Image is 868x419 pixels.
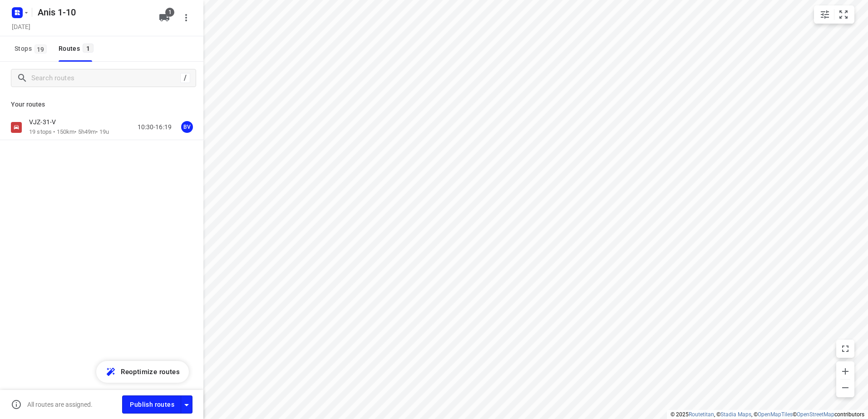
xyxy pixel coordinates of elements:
h5: Rename [34,5,152,19]
span: 1 [165,8,174,17]
span: Reoptimize routes [121,366,180,378]
a: OpenMapTiles [758,411,793,418]
button: 1 [155,9,173,27]
a: Routetitan [689,411,714,418]
a: OpenStreetMap [797,411,834,418]
span: 19 [35,44,47,54]
span: Publish routes [130,399,174,410]
p: 10:30-16:19 [138,122,172,132]
button: Reoptimize routes [96,361,189,383]
button: Publish routes [122,395,181,413]
li: © 2025 , © , © © contributors [671,411,864,418]
div: BV [181,121,193,133]
button: More [177,9,195,27]
p: 19 stops • 150km • 5h49m • 19u [29,128,109,136]
button: Map settings [816,5,834,24]
a: Stadia Maps [720,411,751,418]
div: Driver app settings [181,399,192,410]
div: Routes [59,43,96,54]
p: Your routes [11,100,192,109]
span: Stops [15,43,49,54]
h5: Project date [8,21,34,32]
button: Fit zoom [834,5,853,24]
input: Search routes [31,71,180,85]
p: All routes are assigned. [27,401,93,408]
div: / [180,73,190,83]
div: small contained button group [814,5,854,24]
span: 1 [83,44,94,53]
button: BV [178,118,196,136]
p: VJZ-31-V [29,118,61,126]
